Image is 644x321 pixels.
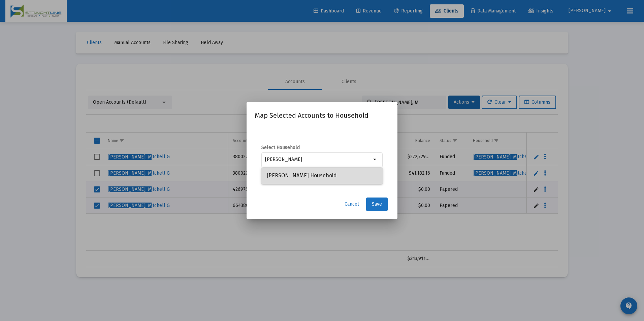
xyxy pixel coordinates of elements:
h2: Map Selected Accounts to Household [255,110,389,121]
label: Select Household [261,144,383,151]
span: [PERSON_NAME] Household [267,168,377,184]
button: Save [366,198,388,211]
mat-icon: arrow_drop_down [371,155,379,164]
input: Search or select a household [265,157,371,162]
span: Cancel [345,201,359,207]
button: Cancel [339,198,364,211]
span: Save [372,201,382,207]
